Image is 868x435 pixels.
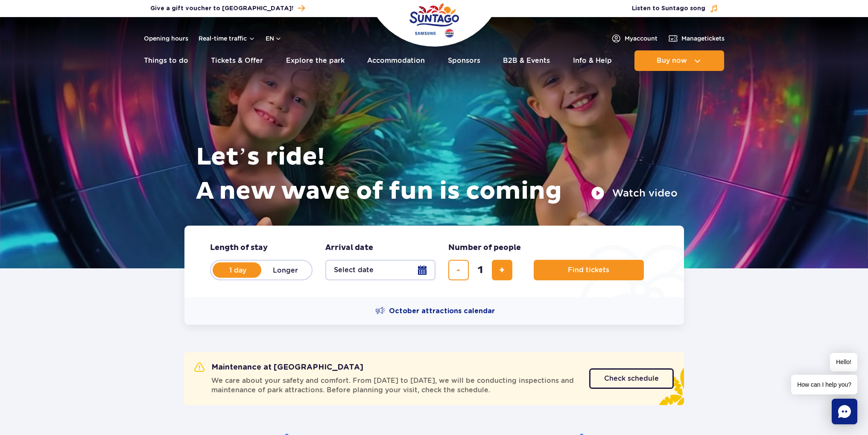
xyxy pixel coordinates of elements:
[448,50,480,71] a: Sponsors
[611,33,658,44] a: Myaccount
[832,399,857,424] div: Chat
[604,375,659,382] span: Check schedule
[470,260,491,280] input: number of tickets
[213,261,262,279] label: 1 day
[634,50,724,71] button: Buy now
[389,306,495,316] span: October attractions calendar
[448,243,521,253] span: Number of people
[681,34,725,43] span: Manage tickets
[573,50,612,71] a: Info & Help
[632,4,718,13] button: Listen to Suntago song
[144,50,188,71] a: Things to do
[534,260,644,280] button: Find tickets
[625,34,658,43] span: My account
[632,4,705,13] span: Listen to Suntago song
[367,50,425,71] a: Accommodation
[375,306,495,316] a: October attractions calendar
[144,34,188,43] a: Opening hours
[830,353,857,371] span: Hello!
[657,57,687,65] span: Buy now
[503,50,550,71] a: B2B & Events
[266,34,282,43] button: en
[184,226,684,297] form: Planning your visit to Park of Poland
[568,266,609,274] span: Find tickets
[325,243,373,253] span: Arrival date
[261,261,310,279] label: Longer
[194,362,363,373] h2: Maintenance at [GEOGRAPHIC_DATA]
[448,260,469,280] button: remove ticket
[211,50,263,71] a: Tickets & Offer
[791,375,857,394] span: How can I help you?
[591,186,678,200] button: Watch video
[668,33,725,44] a: Managetickets
[199,35,255,42] button: Real-time traffic
[286,50,345,71] a: Explore the park
[150,4,293,13] span: Give a gift voucher to [GEOGRAPHIC_DATA]!
[492,260,512,280] button: add ticket
[196,140,678,209] h1: Let’s ride! A new wave of fun is coming
[589,368,674,389] a: Check schedule
[210,243,268,253] span: Length of stay
[150,3,305,14] a: Give a gift voucher to [GEOGRAPHIC_DATA]!
[325,260,435,280] button: Select date
[211,376,579,395] span: We care about your safety and comfort. From [DATE] to [DATE], we will be conducting inspections a...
